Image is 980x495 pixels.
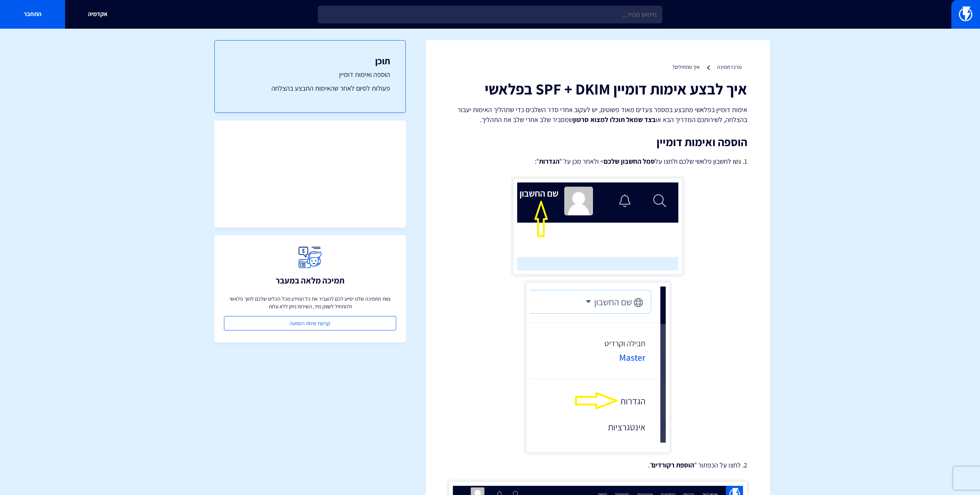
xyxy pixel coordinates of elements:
strong: הוספת רקורדים [652,461,694,469]
h1: איך לבצע אימות דומיין SPF + DKIM בפלאשי [449,80,747,97]
a: הוספה ואימות דומיין [230,70,390,80]
strong: הגדרות [539,157,559,166]
a: איך מתחילים? [672,64,700,70]
a: מרכז תמיכה [717,64,742,70]
input: חיפוש מהיר... [318,6,662,23]
strong: בצד שמאל תוכלו למצוא סרטון [573,115,656,124]
h2: הוספה ואימות דומיין [449,136,747,148]
p: 2. לחצו על הכפתור " ". [449,460,747,470]
h3: תמיכה מלאה במעבר [276,276,345,285]
strong: סמל החשבון שלכם [604,157,655,166]
p: צוות התמיכה שלנו יסייע לכם להעביר את כל המידע מכל הכלים שלכם לתוך פלאשי ולהתחיל לשווק מיד, השירות... [224,295,396,310]
p: אימות דומיין בפלאשי מתבצע במספר צעדים מאוד פשוטים, יש לעקוב אחרי סדר השלבים כדי שתהליך האימות יעב... [449,105,747,124]
h3: תוכן [230,56,390,66]
p: 1. גשו לחשבון פלאשי שלכם ולחצו על > ולאחר מכן על " ": [449,156,747,167]
a: פעולות לסיום לאחר שהאימות התבצע בהצלחה [230,83,390,93]
a: קביעת שיחת הטמעה [224,316,396,331]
